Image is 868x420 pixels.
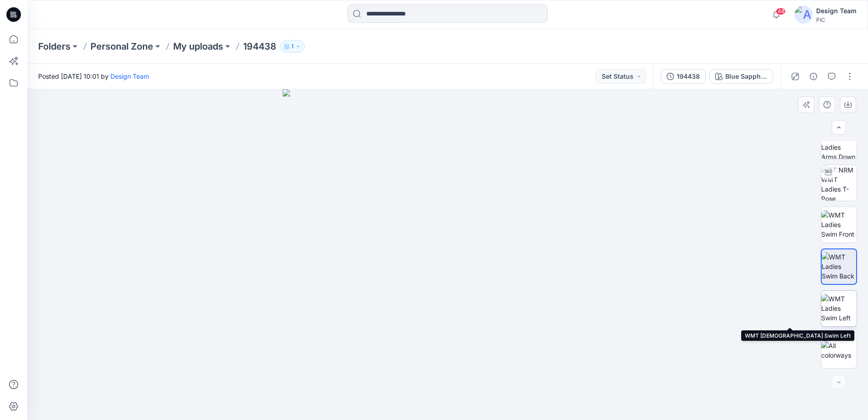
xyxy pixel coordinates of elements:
[821,341,857,360] img: All colorways
[821,294,857,323] img: WMT Ladies Swim Left
[822,252,856,281] img: WMT Ladies Swim Back
[821,165,857,201] img: TT NRM WMT Ladies T-Pose
[110,72,149,80] a: Design Team
[280,40,305,53] button: 1
[243,40,276,53] p: 194438
[291,41,294,51] p: 1
[173,40,223,53] a: My uploads
[816,5,857,16] div: Design Team
[821,123,857,159] img: TT NRM WMT Ladies Arms Down
[90,40,153,53] a: Personal Zone
[709,69,773,84] button: Blue Sapphire_Xeonon Blue
[725,71,767,81] div: Blue Sapphire_Xeonon Blue
[816,16,857,23] div: PIC
[283,89,613,420] img: eyJhbGciOiJIUzI1NiIsImtpZCI6IjAiLCJzbHQiOiJzZXMiLCJ0eXAiOiJKV1QifQ.eyJkYXRhIjp7InR5cGUiOiJzdG9yYW...
[806,69,821,84] button: Details
[38,71,149,81] span: Posted [DATE] 10:01 by
[677,71,700,81] div: 194438
[661,69,706,84] button: 194438
[38,40,70,53] a: Folders
[776,8,786,15] span: 48
[794,5,813,24] img: avatar
[821,210,857,239] img: WMT Ladies Swim Front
